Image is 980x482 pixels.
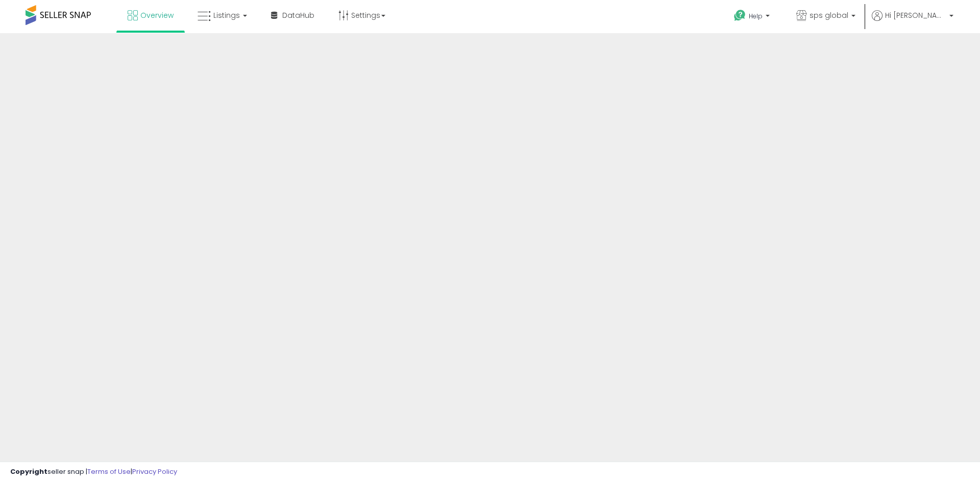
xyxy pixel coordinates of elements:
span: Listings [213,10,240,20]
a: Help [726,2,780,33]
a: Hi [PERSON_NAME] [872,10,953,33]
span: DataHub [282,10,314,20]
span: Help [749,12,763,20]
span: sps global [810,10,848,20]
span: Hi [PERSON_NAME] [885,10,946,20]
span: Overview [140,10,174,20]
i: Get Help [733,9,746,22]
